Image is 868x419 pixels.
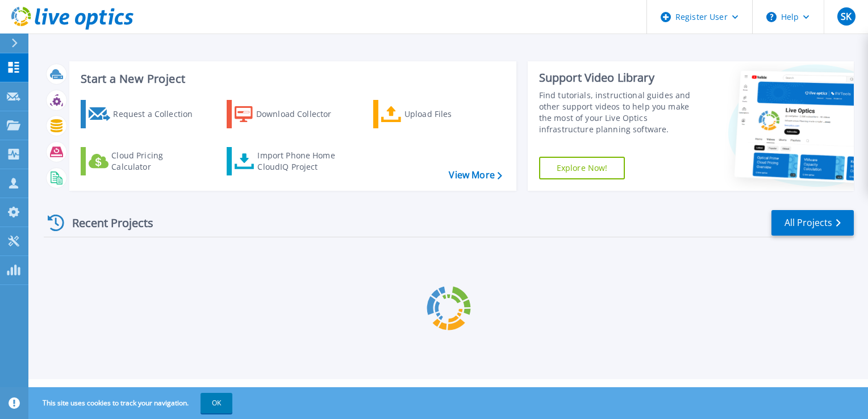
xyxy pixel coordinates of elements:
span: SK [841,12,852,21]
button: OK [201,393,232,413]
a: Explore Now! [539,157,625,179]
div: Find tutorials, instructional guides and other support videos to help you make the most of your L... [539,90,703,135]
div: Support Video Library [539,70,703,85]
div: Import Phone Home CloudIQ Project [257,150,346,173]
div: Cloud Pricing Calculator [111,150,202,173]
a: Cloud Pricing Calculator [81,147,207,175]
a: View More [449,170,502,181]
a: Upload Files [373,100,500,128]
div: Download Collector [256,103,347,125]
a: Download Collector [227,100,353,128]
div: Upload Files [404,103,495,125]
a: Request a Collection [81,100,207,128]
div: Recent Projects [44,209,169,237]
div: Request a Collection [113,103,204,125]
h3: Start a New Project [81,73,502,85]
a: All Projects [771,210,854,236]
span: This site uses cookies to track your navigation. [31,393,232,413]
